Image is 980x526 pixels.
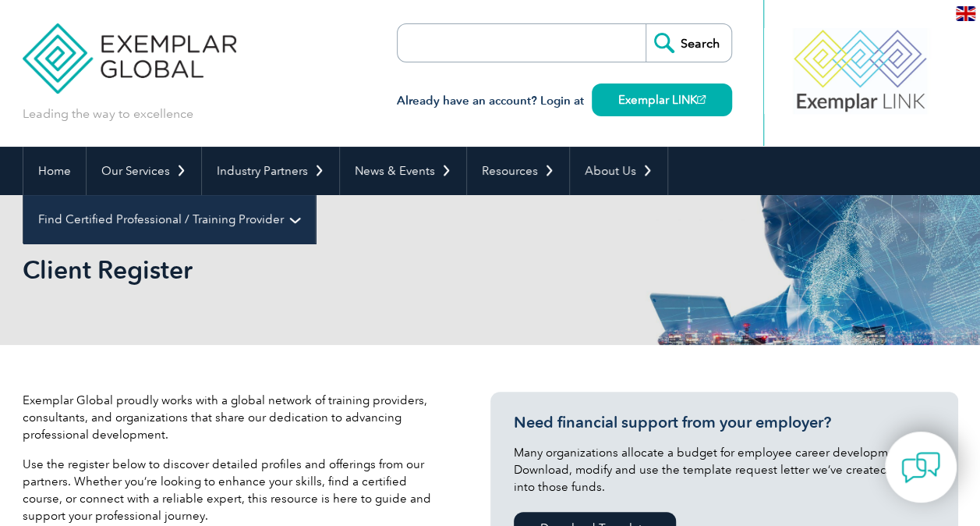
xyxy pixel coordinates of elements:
[23,105,193,123] p: Leading the way to excellence
[956,6,975,21] img: en
[697,95,706,104] img: open_square.png
[23,456,444,524] p: Use the register below to discover detailed profiles and offerings from our partners. Whether you...
[23,147,86,195] a: Home
[87,147,201,195] a: Our Services
[340,147,466,195] a: News & Events
[901,448,940,487] img: contact-chat.png
[23,258,678,283] h2: Client Register
[467,147,569,195] a: Resources
[202,147,339,195] a: Industry Partners
[646,24,731,62] input: Search
[570,147,667,195] a: About Us
[23,392,444,443] p: Exemplar Global proudly works with a global network of training providers, consultants, and organ...
[23,195,315,243] a: Find Certified Professional / Training Provider
[514,444,935,496] p: Many organizations allocate a budget for employee career development. Download, modify and use th...
[514,413,935,432] h3: Need financial support from your employer?
[397,91,732,111] h3: Already have an account? Login at
[592,84,732,116] a: Exemplar LINK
